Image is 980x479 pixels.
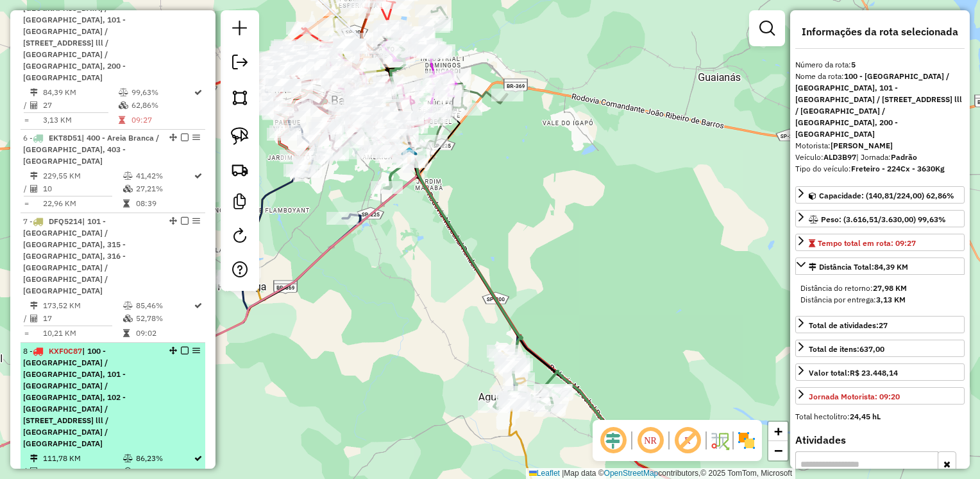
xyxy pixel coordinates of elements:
[850,412,881,421] strong: 24,45 hL
[821,214,946,224] span: Peso: (3.616,51/3.630,00) 99,63%
[879,320,888,330] strong: 27
[795,340,965,357] a: Total de itens:637,00
[672,425,703,456] span: Exibir rótulo
[851,164,945,173] strong: Freteiro - 224Cx - 3630Kg
[49,346,82,356] span: KXF0C87
[231,161,249,179] img: Criar rota
[23,197,30,210] td: =
[526,468,795,479] div: Map data © contributors,© 2025 TomTom, Microsoft
[709,430,730,451] img: Fluxo de ruas
[809,261,908,273] div: Distância Total:
[169,134,177,141] em: Alterar sequência das rotas
[529,469,560,478] a: Leaflet
[800,294,959,306] div: Distância por entrega:
[23,327,30,340] td: =
[123,455,133,462] i: % de utilização do peso
[604,469,659,478] a: OpenStreetMap
[800,283,959,294] div: Distância do retorno:
[227,223,253,252] a: Reroteirizar Sessão
[131,114,193,126] td: 09:27
[851,60,856,69] strong: 5
[23,114,30,126] td: =
[850,368,898,378] strong: R$ 23.448,14
[635,425,666,456] span: Ocultar NR
[30,455,38,462] i: Distância Total
[218,272,250,284] div: Atividade não roteirizada - J C FELIPE e CIA LTD
[856,152,917,162] span: | Jornada:
[795,387,965,405] a: Jornada Motorista: 09:20
[795,152,965,163] div: Veículo:
[135,182,193,195] td: 27,21%
[774,442,782,458] span: −
[23,99,30,112] td: /
[873,283,907,293] strong: 27,98 KM
[30,302,38,309] i: Distância Total
[795,163,965,175] div: Tipo do veículo:
[30,172,38,180] i: Distância Total
[809,391,900,403] div: Jornada Motorista: 09:20
[194,89,202,96] i: Rota otimizada
[23,133,159,166] span: 6 -
[30,185,38,193] i: Total de Atividades
[562,469,564,478] span: |
[181,217,189,225] em: Finalizar rota
[30,89,38,96] i: Distância Total
[809,344,884,355] div: Total de itens:
[795,26,965,38] h4: Informações da rota selecionada
[795,71,965,140] div: Nome da rota:
[169,347,177,354] em: Alterar sequência das rotas
[42,197,122,210] td: 22,96 KM
[598,425,629,456] span: Ocultar deslocamento
[42,86,118,99] td: 84,39 KM
[123,185,133,193] i: % de utilização da cubagem
[42,99,118,112] td: 27
[795,434,965,446] h4: Atividades
[809,320,888,330] span: Total de atividades:
[736,430,757,451] img: Exibir/Ocultar setores
[169,217,177,225] em: Alterar sequência das rotas
[754,15,780,41] a: Exibir filtros
[135,170,193,182] td: 41,42%
[795,59,965,71] div: Número da rota:
[135,312,193,325] td: 52,78%
[42,182,122,195] td: 10
[42,114,118,126] td: 3,13 KM
[30,315,38,322] i: Total de Atividades
[268,79,300,92] div: Atividade não roteirizada - JOELISA PEDROSO CUBA
[795,210,965,227] a: Peso: (3.616,51/3.630,00) 99,63%
[23,216,126,295] span: | 101 - [GEOGRAPHIC_DATA] / [GEOGRAPHIC_DATA], 315 - [GEOGRAPHIC_DATA], 316 - [GEOGRAPHIC_DATA] /...
[876,295,906,304] strong: 3,13 KM
[30,467,38,475] i: Total de Atividades
[891,152,917,162] strong: Padrão
[831,141,893,150] strong: [PERSON_NAME]
[824,152,856,162] strong: ALD3B97
[181,347,189,354] em: Finalizar rota
[333,39,365,51] div: Atividade não roteirizada - NELSON GUTIERREZ FIL
[795,71,962,139] strong: 100 - [GEOGRAPHIC_DATA] / [GEOGRAPHIC_DATA], 101 - [GEOGRAPHIC_DATA] / [STREET_ADDRESS] lll / [GE...
[227,49,253,78] a: Exportar sessão
[231,127,249,145] img: Selecionar atividades - laço
[42,312,122,325] td: 17
[42,299,122,312] td: 173,52 KM
[42,170,122,182] td: 229,55 KM
[795,234,965,251] a: Tempo total em rota: 09:27
[135,197,193,210] td: 08:39
[42,465,122,478] td: 21
[135,465,193,478] td: 57,51%
[874,262,908,272] span: 84,39 KM
[23,216,126,295] span: 7 -
[135,452,193,465] td: 86,23%
[194,455,202,462] i: Rota otimizada
[123,200,130,207] i: Tempo total em rota
[42,452,122,465] td: 111,78 KM
[49,216,82,226] span: DFQ5214
[768,422,788,441] a: Zoom in
[23,133,159,166] span: | 400 - Areia Branca / [GEOGRAPHIC_DATA], 403 - [GEOGRAPHIC_DATA]
[119,101,128,109] i: % de utilização da cubagem
[795,277,965,311] div: Distância Total:84,39 KM
[231,89,249,107] img: Selecionar atividades - polígono
[192,347,200,354] em: Opções
[774,423,782,439] span: +
[123,172,133,180] i: % de utilização do peso
[795,411,965,422] div: Total hectolitro:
